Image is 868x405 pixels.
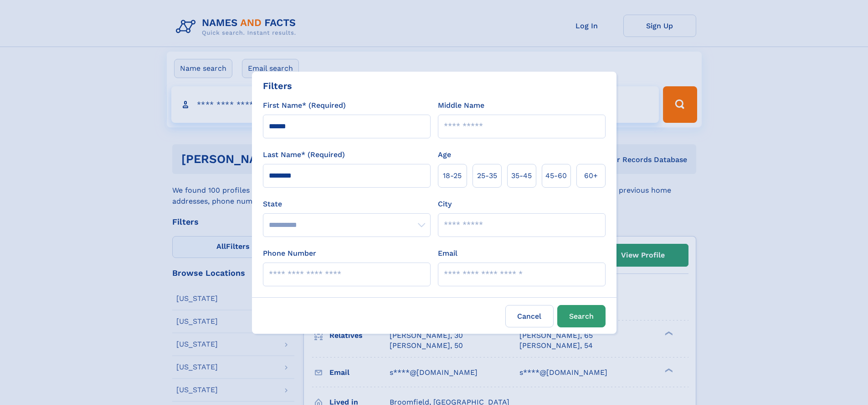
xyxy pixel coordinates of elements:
[263,100,346,111] label: First Name* (Required)
[263,199,431,210] label: State
[545,170,567,181] span: 45‑60
[438,149,451,160] label: Age
[438,100,484,111] label: Middle Name
[477,170,497,181] span: 25‑35
[263,248,316,259] label: Phone Number
[511,170,532,181] span: 35‑45
[505,305,554,327] label: Cancel
[557,305,606,327] button: Search
[584,170,598,181] span: 60+
[438,199,452,210] label: City
[443,170,462,181] span: 18‑25
[263,149,345,160] label: Last Name* (Required)
[438,248,457,259] label: Email
[263,79,292,93] div: Filters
